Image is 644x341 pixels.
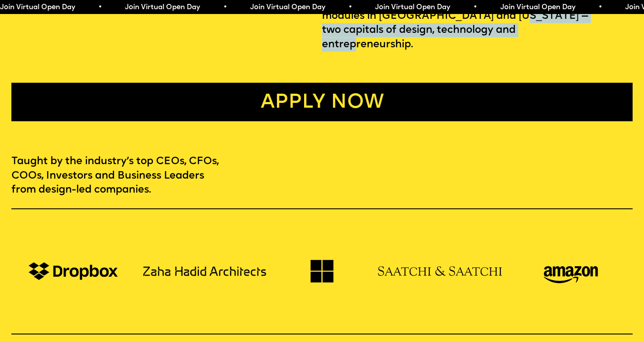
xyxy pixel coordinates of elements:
[469,4,473,11] span: •
[344,4,348,11] span: •
[94,4,98,11] span: •
[219,4,223,11] span: •
[594,4,598,11] span: •
[11,155,224,197] p: Taught by the industry’s top CEOs, CFOs, COOs, Investors and Business Leaders from design-led com...
[11,83,633,121] a: Apply now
